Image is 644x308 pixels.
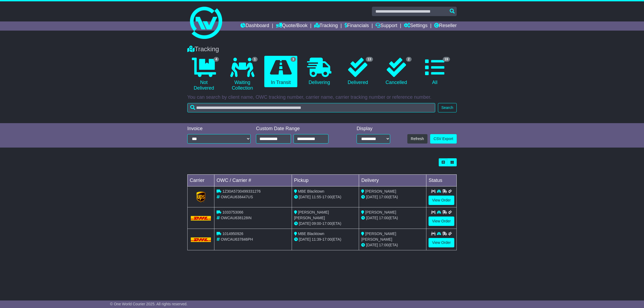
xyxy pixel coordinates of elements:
span: 1 [252,57,258,62]
td: Delivery [359,175,426,186]
img: GetCarrierServiceLogo [196,192,206,202]
div: Display [357,126,390,132]
span: MBE Blacktown [298,232,324,236]
div: Custom Date Range [256,126,342,132]
span: 1Z30A5730499331276 [222,189,261,193]
a: 3 In Transit [264,56,297,87]
div: - (ETA) [294,237,357,242]
td: Carrier [188,175,214,186]
span: 17:00 [322,221,332,226]
span: [PERSON_NAME] [365,189,396,193]
span: [DATE] [299,221,311,226]
span: OWCAU637846PH [221,237,253,241]
span: 11:39 [312,237,321,241]
span: 1014950926 [222,232,243,236]
span: 11:55 [312,195,321,199]
a: 13 Delivered [341,56,374,87]
img: DHL.png [191,216,211,220]
td: Pickup [292,175,359,186]
div: - (ETA) [294,194,357,200]
span: [PERSON_NAME] [PERSON_NAME] [294,210,329,220]
a: Delivering [303,56,336,87]
a: Support [375,21,397,31]
span: 4 [214,57,219,62]
a: Settings [404,21,427,31]
span: 1033753066 [222,210,243,214]
span: [DATE] [366,216,378,220]
div: (ETA) [361,242,424,248]
span: [DATE] [366,195,378,199]
a: Quote/Book [276,21,308,31]
span: 17:00 [322,195,332,199]
a: 1 Waiting Collection [226,56,259,93]
span: [DATE] [299,195,311,199]
a: Dashboard [240,21,269,31]
div: Invoice [187,126,251,132]
a: 19 All [418,56,451,87]
div: Tracking [185,45,459,53]
a: 4 Not Delivered [187,56,220,93]
div: - (ETA) [294,221,357,226]
a: View Order [429,196,454,205]
span: [DATE] [299,237,311,241]
span: [PERSON_NAME] [365,210,396,214]
div: (ETA) [361,215,424,221]
span: 17:00 [322,237,332,241]
span: [DATE] [366,243,378,247]
a: CSV Export [430,134,457,144]
span: 17:00 [379,243,388,247]
a: Financials [345,21,369,31]
span: MBE Blacktown [298,189,324,193]
span: 17:00 [379,216,388,220]
td: Status [426,175,457,186]
span: OWCAU638128IN [221,216,251,220]
a: View Order [429,217,454,226]
span: 13 [366,57,373,62]
img: DHL.png [191,237,211,242]
span: © One World Courier 2025. All rights reserved. [110,302,188,306]
span: 19 [443,57,450,62]
span: 17:00 [379,195,388,199]
span: 2 [406,57,412,62]
span: 09:00 [312,221,321,226]
span: OWCAU638447US [221,195,253,199]
a: View Order [429,238,454,247]
button: Search [438,103,457,112]
a: 2 Cancelled [380,56,413,87]
button: Refresh [407,134,427,144]
div: (ETA) [361,194,424,200]
span: [PERSON_NAME] [PERSON_NAME] [361,232,396,241]
span: 3 [291,57,296,62]
td: OWC / Carrier # [214,175,292,186]
p: You can search by client name, OWC tracking number, carrier name, carrier tracking number or refe... [187,94,457,100]
a: Tracking [314,21,338,31]
a: Reseller [434,21,457,31]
